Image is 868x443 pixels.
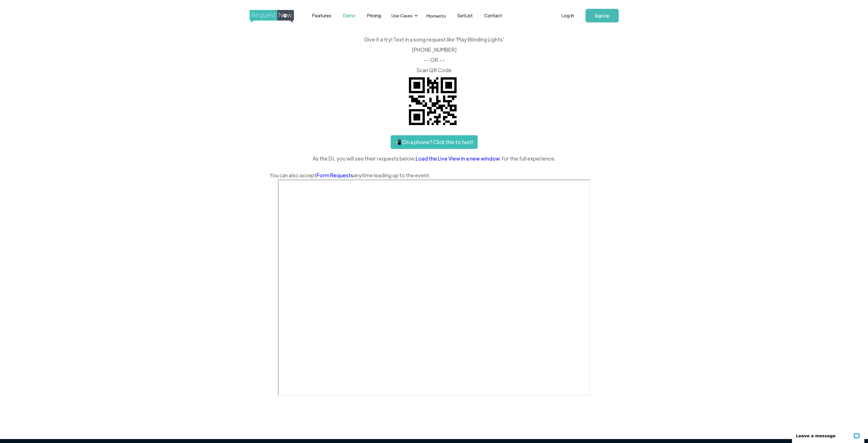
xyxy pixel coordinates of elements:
[452,7,478,24] a: SetList
[361,7,387,24] a: Pricing
[391,135,478,149] a: 📲 On a phone? Click this to text!
[404,73,461,130] img: QR code
[337,7,361,24] a: Demo
[250,10,304,23] img: requestnow logo
[269,154,599,163] div: As the DJ, you will see their requests below. for the full experience.
[585,9,619,22] a: Sign Up
[421,7,452,24] a: Momento
[788,425,868,443] iframe: LiveChat chat widget
[388,7,419,24] div: Use Cases
[269,171,599,180] div: You can also accept anytime leading up to the event.
[478,7,508,24] a: Contact
[416,154,501,163] a: Load the Live View in a new window
[392,13,413,19] div: Use Cases
[306,7,337,24] a: Features
[556,6,580,26] a: Log In
[269,37,599,73] div: Give it a try! Text in a song request like 'Play Blinding Lights' ‍ [PHONE_NUMBER] -- OR -- ‍ Sca...
[317,172,353,178] a: Form Requests
[250,10,292,21] a: home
